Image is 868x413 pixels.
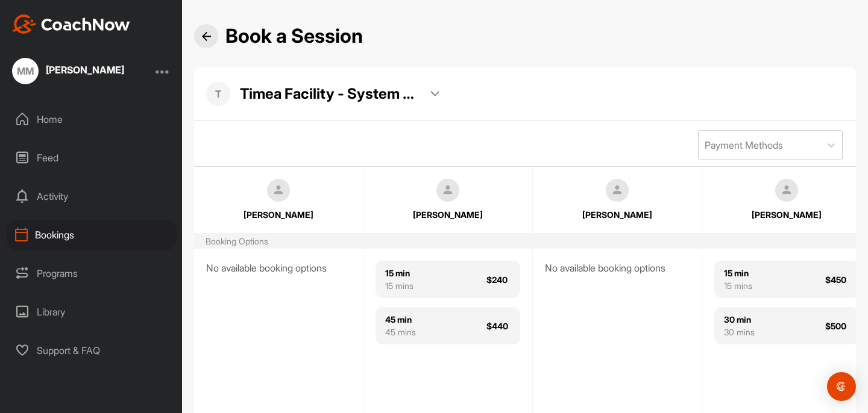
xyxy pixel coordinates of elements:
[606,179,629,202] img: square_default-ef6cabf814de5a2bf16c804365e32c732080f9872bdf737d349900a9daf73cf9.png
[7,181,177,211] div: Activity
[12,58,39,84] div: MM
[206,82,230,106] p: T
[206,261,351,275] div: No available booking options
[545,261,690,275] div: No available booking options
[267,179,290,202] img: square_default-ef6cabf814de5a2bf16c804365e32c732080f9872bdf737d349900a9daf73cf9.png
[436,179,459,202] img: square_default-ef6cabf814de5a2bf16c804365e32c732080f9872bdf737d349900a9daf73cf9.png
[827,372,856,401] div: Open Intercom Messenger
[7,258,177,288] div: Programs
[7,143,177,173] div: Feed
[825,320,849,332] div: $500
[715,208,858,221] div: [PERSON_NAME]
[385,267,414,279] div: 15 min
[724,279,752,292] div: 15 mins
[385,279,414,292] div: 15 mins
[12,14,130,34] img: CoachNow
[385,313,416,326] div: 45 min
[430,91,439,97] img: dropdown_arrow
[724,267,752,279] div: 15 min
[7,220,177,250] div: Bookings
[775,179,798,202] img: square_default-ef6cabf814de5a2bf16c804365e32c732080f9872bdf737d349900a9daf73cf9.png
[705,138,783,152] div: Payment Methods
[724,326,755,338] div: 30 mins
[486,273,511,286] div: $240
[7,335,177,365] div: Support & FAQ
[206,235,268,247] div: Booking Options
[202,32,211,41] img: Back
[207,208,350,221] div: [PERSON_NAME]
[385,326,416,338] div: 45 mins
[486,320,511,332] div: $440
[7,297,177,327] div: Library
[225,25,363,48] h2: Book a Session
[46,65,124,75] div: [PERSON_NAME]
[546,208,689,221] div: [PERSON_NAME]
[825,273,849,286] div: $450
[7,104,177,134] div: Home
[724,313,755,326] div: 30 min
[240,84,421,104] p: Timea Facility - System Stability testing
[376,208,520,221] div: [PERSON_NAME]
